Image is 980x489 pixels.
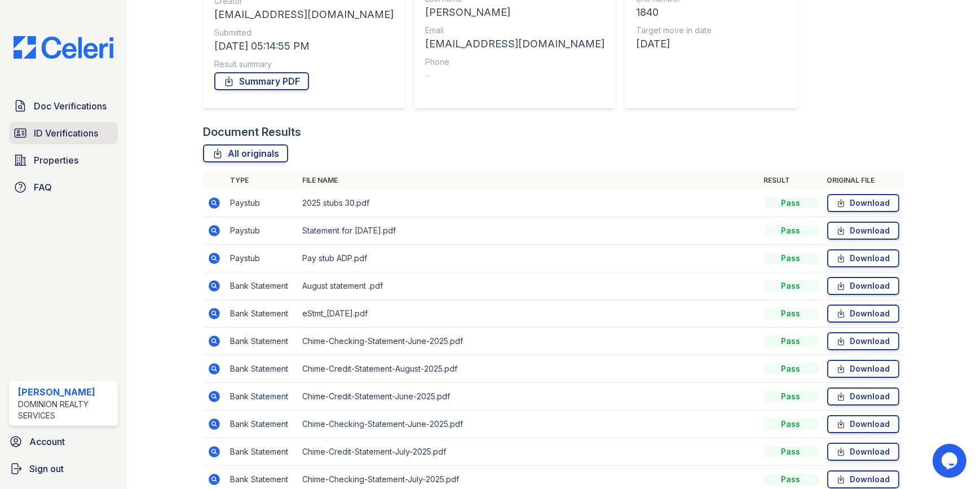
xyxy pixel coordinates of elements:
[9,122,118,144] a: ID Verifications
[298,383,759,411] td: Chime-Credit-Statement-June-2025.pdf
[425,36,604,52] div: [EMAIL_ADDRESS][DOMAIN_NAME]
[226,171,298,190] th: Type
[764,308,818,319] div: Pass
[203,124,301,140] div: Document Results
[298,355,759,383] td: Chime-Credit-Statement-August-2025.pdf
[18,385,113,399] div: [PERSON_NAME]
[18,399,113,421] div: Dominion Realty Services
[34,99,107,113] span: Doc Verifications
[298,171,759,190] th: File name
[34,126,98,140] span: ID Verifications
[760,171,823,190] th: Result
[764,363,818,375] div: Pass
[226,190,298,217] td: Paystub
[425,5,604,20] div: [PERSON_NAME]
[226,272,298,300] td: Bank Statement
[764,197,818,209] div: Pass
[827,332,899,350] a: Download
[764,336,818,347] div: Pass
[29,462,64,475] span: Sign out
[5,36,122,59] img: CE_Logo_Blue-a8612792a0a2168367f1c8372b55b34899dd931a85d93a1a3d3e32e68fde9ad4.png
[823,171,904,190] th: Original file
[425,68,604,83] div: -
[827,277,899,295] a: Download
[34,153,78,167] span: Properties
[636,36,787,52] div: [DATE]
[226,411,298,438] td: Bank Statement
[5,430,122,453] a: Account
[827,305,899,323] a: Download
[764,446,818,457] div: Pass
[636,25,787,36] div: Target move in date
[827,360,899,378] a: Download
[298,245,759,272] td: Pay stub ADP.pdf
[425,25,604,36] div: Email
[764,474,818,485] div: Pass
[214,38,394,54] div: [DATE] 05:14:55 PM
[5,457,122,480] a: Sign out
[636,5,787,20] div: 1840
[214,72,309,90] a: Summary PDF
[226,355,298,383] td: Bank Statement
[827,415,899,433] a: Download
[298,272,759,300] td: August statement .pdf
[226,217,298,245] td: Paystub
[34,180,52,194] span: FAQ
[764,280,818,292] div: Pass
[226,245,298,272] td: Paystub
[298,190,759,217] td: 2025 stubs 30.pdf
[298,300,759,328] td: eStmt_[DATE].pdf
[9,95,118,117] a: Doc Verifications
[203,144,288,162] a: All originals
[298,328,759,355] td: Chime-Checking-Statement-June-2025.pdf
[9,176,118,199] a: FAQ
[298,217,759,245] td: Statement for [DATE].pdf
[827,194,899,212] a: Download
[764,391,818,402] div: Pass
[827,387,899,406] a: Download
[764,418,818,430] div: Pass
[29,435,65,448] span: Account
[214,59,394,70] div: Result summary
[298,438,759,466] td: Chime-Credit-Statement-July-2025.pdf
[827,443,899,461] a: Download
[827,222,899,240] a: Download
[214,7,394,23] div: [EMAIL_ADDRESS][DOMAIN_NAME]
[425,56,604,68] div: Phone
[226,328,298,355] td: Bank Statement
[764,253,818,264] div: Pass
[226,383,298,411] td: Bank Statement
[827,249,899,267] a: Download
[764,225,818,236] div: Pass
[226,438,298,466] td: Bank Statement
[214,27,394,38] div: Submitted
[827,470,899,488] a: Download
[298,411,759,438] td: Chime-Checking-Statement-June-2025.pdf
[933,444,969,478] iframe: chat widget
[226,300,298,328] td: Bank Statement
[9,149,118,171] a: Properties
